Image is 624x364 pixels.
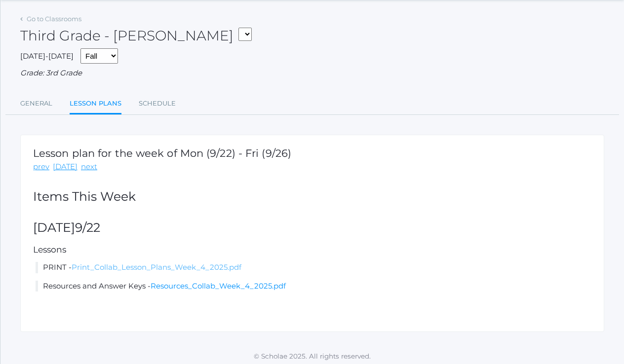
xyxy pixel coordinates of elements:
[33,221,591,235] h2: [DATE]
[33,190,591,204] h2: Items This Week
[36,281,591,292] li: Resources and Answer Keys -
[33,161,49,173] a: prev
[139,94,176,113] a: Schedule
[33,245,591,255] h5: Lessons
[81,161,97,173] a: next
[70,94,121,115] a: Lesson Plans
[36,262,591,273] li: PRINT -
[151,281,286,291] a: Resources_Collab_Week_4_2025.pdf
[75,220,100,235] span: 9/22
[27,15,81,23] a: Go to Classrooms
[53,161,78,173] a: [DATE]
[20,68,604,79] div: Grade: 3rd Grade
[0,351,624,361] p: © Scholae 2025. All rights reserved.
[72,262,241,272] a: Print_Collab_Lesson_Plans_Week_4_2025.pdf
[20,51,74,61] span: [DATE]-[DATE]
[20,28,252,43] h2: Third Grade - [PERSON_NAME]
[20,94,52,113] a: General
[33,147,291,159] h1: Lesson plan for the week of Mon (9/22) - Fri (9/26)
